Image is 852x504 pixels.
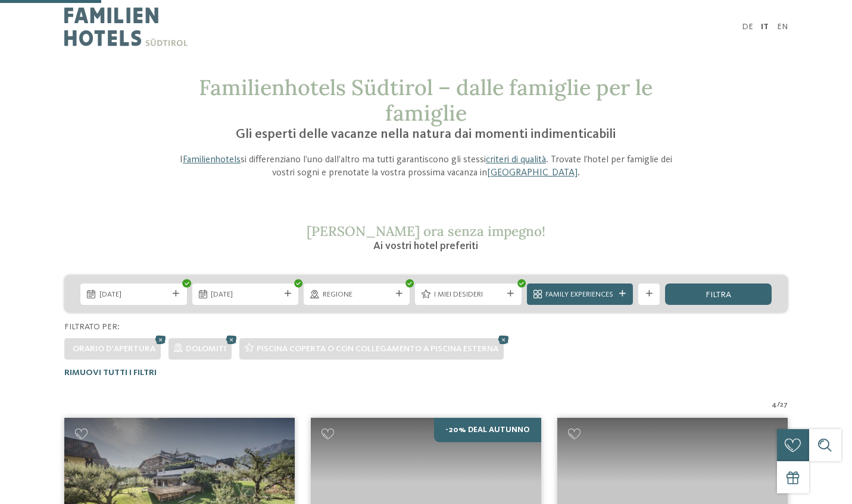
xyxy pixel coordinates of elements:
span: 4 [772,399,777,410]
span: [DATE] [211,289,279,300]
span: Familienhotels Südtirol – dalle famiglie per le famiglie [199,74,653,127]
span: 27 [780,399,788,410]
a: criteri di qualità [486,155,546,165]
span: Dolomiti [186,345,226,353]
p: I si differenziano l’uno dall’altro ma tutti garantiscono gli stessi . Trovate l’hotel per famigl... [171,153,681,180]
span: I miei desideri [434,289,503,300]
span: [DATE] [99,289,168,300]
span: Rimuovi tutti i filtri [64,368,157,377]
span: Regione [323,289,391,300]
span: filtra [706,291,731,299]
a: [GEOGRAPHIC_DATA] [487,168,578,178]
span: Orario d'apertura [73,345,155,353]
span: Ai vostri hotel preferiti [373,241,478,251]
a: IT [761,23,769,31]
a: Familienhotels [183,155,241,165]
span: Gli esperti delle vacanze nella natura dai momenti indimenticabili [236,128,616,141]
a: EN [777,23,788,31]
span: Family Experiences [545,289,614,300]
span: Filtrato per: [64,323,120,331]
span: Piscina coperta o con collegamento a piscina esterna [257,345,498,353]
span: / [777,399,780,410]
a: DE [742,23,753,31]
span: [PERSON_NAME] ora senza impegno! [307,222,545,240]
